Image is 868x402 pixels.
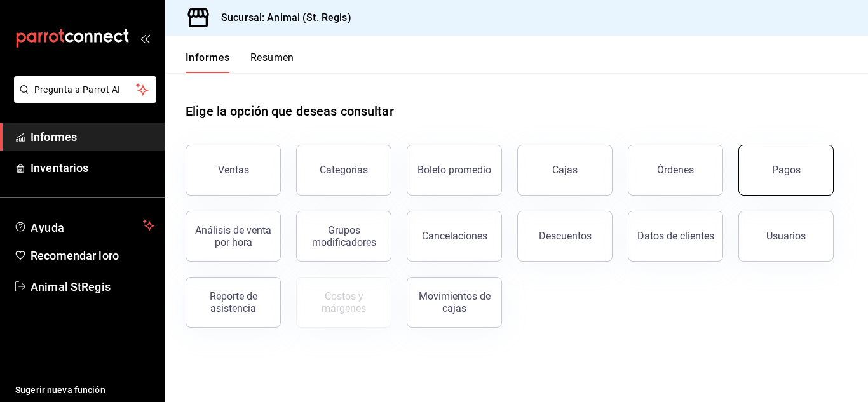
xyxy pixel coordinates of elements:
font: Sugerir nueva función [15,385,105,395]
font: Pagos [772,164,801,176]
button: Boleto promedio [407,145,502,196]
button: Pagos [738,145,834,196]
font: Ayuda [31,221,65,234]
font: Costos y márgenes [322,290,366,314]
font: Movimientos de cajas [419,290,491,314]
font: Categorías [320,164,368,176]
button: Descuentos [517,211,613,262]
button: Usuarios [738,211,834,262]
font: Inventarios [31,161,88,175]
button: Pregunta a Parrot AI [14,76,156,103]
font: Recomendar loro [31,249,119,262]
font: Ventas [218,164,249,176]
font: Elige la opción que deseas consultar [186,104,394,119]
font: Análisis de venta por hora [195,224,271,248]
button: Ventas [186,145,281,196]
button: Análisis de venta por hora [186,211,281,262]
button: Contrata inventarios para ver este informe [296,277,391,328]
button: Cancelaciones [407,211,502,262]
font: Informes [31,130,77,144]
button: Órdenes [628,145,723,196]
button: Movimientos de cajas [407,277,502,328]
font: Boleto promedio [417,164,491,176]
font: Descuentos [539,230,592,242]
font: Sucursal: Animal (St. Regis) [221,11,351,23]
font: Reporte de asistencia [210,290,257,314]
font: Cajas [552,164,578,176]
font: Datos de clientes [637,230,714,242]
div: pestañas de navegación [186,51,294,73]
button: abrir_cajón_menú [140,33,150,43]
button: Reporte de asistencia [186,277,281,328]
font: Órdenes [657,164,694,176]
font: Usuarios [766,230,806,242]
font: Animal StRegis [31,280,111,293]
a: Cajas [517,145,613,196]
font: Pregunta a Parrot AI [34,84,121,95]
font: Grupos modificadores [312,224,376,248]
a: Pregunta a Parrot AI [9,92,156,105]
button: Categorías [296,145,391,196]
button: Grupos modificadores [296,211,391,262]
font: Informes [186,51,230,64]
font: Resumen [250,51,294,64]
button: Datos de clientes [628,211,723,262]
font: Cancelaciones [422,230,487,242]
